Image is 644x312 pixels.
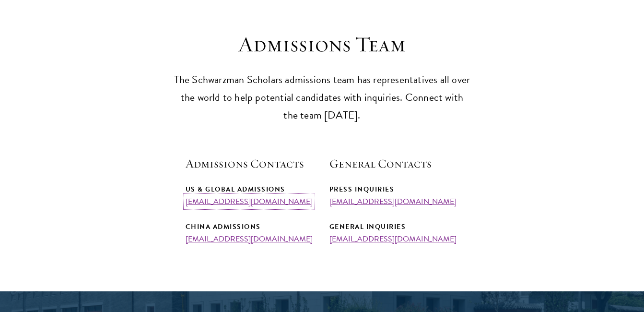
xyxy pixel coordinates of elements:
div: US & Global Admissions [186,183,315,195]
div: Press Inquiries [329,183,459,195]
div: General Inquiries [329,221,459,233]
p: The Schwarzman Scholars admissions team has representatives all over the world to help potential ... [174,71,471,124]
a: [EMAIL_ADDRESS][DOMAIN_NAME] [329,196,457,207]
h5: General Contacts [329,156,459,172]
a: [EMAIL_ADDRESS][DOMAIN_NAME] [186,233,313,245]
div: China Admissions [186,221,315,233]
h5: Admissions Contacts [186,156,315,172]
a: [EMAIL_ADDRESS][DOMAIN_NAME] [186,196,313,207]
h3: Admissions Team [174,31,471,58]
a: [EMAIL_ADDRESS][DOMAIN_NAME] [329,233,457,245]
